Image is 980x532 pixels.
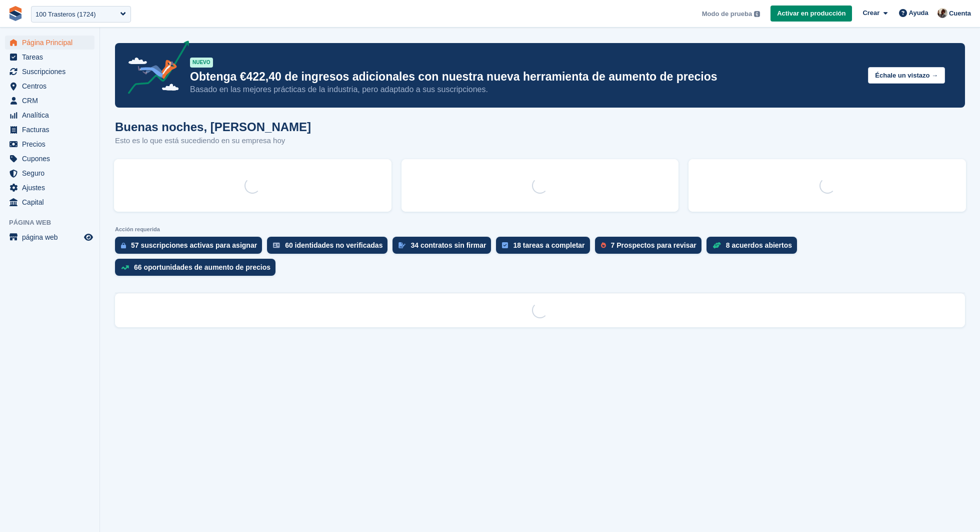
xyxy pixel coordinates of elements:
[5,79,94,93] a: menu
[398,242,405,248] img: contract_signature_icon-13c848040528278c33f63329250d36e43548de30e8caae1d1a13099fd9432cc5.svg
[5,137,94,151] a: menu
[190,58,213,68] div: NUEVO
[937,8,947,18] img: Patrick Blanc
[115,120,311,134] h1: Buenas noches, [PERSON_NAME]
[121,242,126,249] img: active_subscription_to_allocate_icon-d502201f5373d7db506a760aba3b589e785aa758c864c3986d89f69b8ff3...
[115,226,965,233] p: Acción requerida
[5,181,94,195] a: menu
[601,242,606,248] img: prospect-51fa495bee0391a8d652442698ab0144808aea92771e9ea1ae160a38d050c398.svg
[5,152,94,166] a: menu
[706,237,802,259] a: 8 acuerdos abiertos
[9,218,99,228] span: Página web
[267,237,392,259] a: 60 identidades no verificadas
[115,237,267,259] a: 57 suscripciones activas para asignar
[121,265,129,270] img: price_increase_opportunities-93ffe204e8149a01c8c9dc8f82e8f89637d9d84a8eef4429ea346261dce0b2c0.svg
[5,108,94,122] a: menu
[8,6,23,21] img: stora-icon-8386f47178a22dfd0bd8f6a31ec36ba5ce8667c1dd55bd0f319d3a0aa187defe.svg
[5,123,94,137] a: menu
[726,241,792,249] div: 8 acuerdos abiertos
[5,36,94,50] a: menu
[119,41,189,98] img: price-adjustments-announcement-icon-8257ccfd72463d97f412b2fc003d46551f7dbcb40ab6d574587a9cd5c0d94...
[862,8,879,18] span: Crear
[22,152,82,166] span: Cupones
[5,50,94,64] a: menu
[702,9,752,19] span: Modo de prueba
[513,241,584,249] div: 18 tareas a completar
[134,263,270,271] div: 66 oportunidades de aumento de precios
[909,8,928,18] span: Ayuda
[5,230,94,244] a: menú
[595,237,706,259] a: 7 Prospectos para revisar
[949,9,971,19] span: Cuenta
[410,241,486,249] div: 34 contratos sin firmar
[22,94,82,108] span: CRM
[868,67,945,84] button: Échale un vistazo →
[502,242,508,248] img: task-75834270c22a3079a89374b754ae025e5fb1db73e45f91037f5363f120a921f8.svg
[22,137,82,151] span: Precios
[22,65,82,79] span: Suscripciones
[82,231,94,243] a: Vista previa de la tienda
[115,259,280,281] a: 66 oportunidades de aumento de precios
[22,181,82,195] span: Ajustes
[190,84,860,95] p: Basado en las mejores prácticas de la industria, pero adaptado a sus suscripciones.
[115,135,311,147] p: Esto es lo que está sucediendo en su empresa hoy
[22,108,82,122] span: Analítica
[22,36,82,50] span: Página Principal
[5,195,94,209] a: menu
[777,9,845,19] span: Activar en producción
[22,230,82,244] span: página web
[770,6,852,22] a: Activar en producción
[22,123,82,137] span: Facturas
[22,50,82,64] span: Tareas
[190,70,860,84] p: Obtenga €422,40 de ingresos adicionales con nuestra nueva herramienta de aumento de precios
[35,10,96,20] div: 100 Trasteros (1724)
[5,94,94,108] a: menu
[273,242,280,248] img: verify_identity-adf6edd0f0f0b5bbfe63781bf79b02c33cf7c696d77639b501bdc392416b5a36.svg
[712,242,721,249] img: deal-1b604bf984904fb50ccaf53a9ad4b4a5d6e5aea283cecdc64d6e3604feb123c2.svg
[5,166,94,180] a: menu
[5,65,94,79] a: menu
[285,241,382,249] div: 60 identidades no verificadas
[131,241,257,249] div: 57 suscripciones activas para asignar
[22,166,82,180] span: Seguro
[496,237,594,259] a: 18 tareas a completar
[392,237,496,259] a: 34 contratos sin firmar
[754,11,760,17] img: icon-info-grey-7440780725fd019a000dd9b08b2336e03edf1995a4989e88bcd33f0948082b44.svg
[611,241,696,249] div: 7 Prospectos para revisar
[22,195,82,209] span: Capital
[22,79,82,93] span: Centros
